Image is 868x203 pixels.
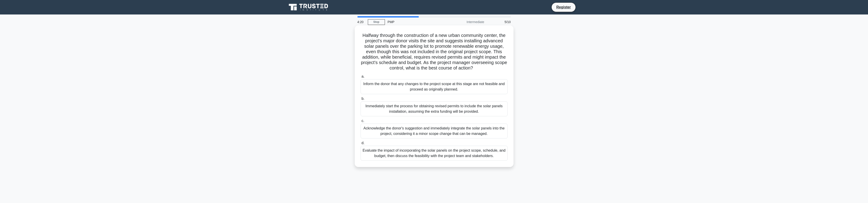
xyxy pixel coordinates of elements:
div: Intermediate [447,17,487,26]
span: c. [361,119,364,123]
div: 4:20 [355,17,368,26]
h5: Halfway through the construction of a new urban community center, the project's major donor visit... [360,33,508,71]
div: Immediately start the process for obtaining revised permits to include the solar panels installat... [361,101,508,116]
div: Inform the donor that any changes to the project scope at this stage are not feasible and proceed... [361,79,508,94]
a: Stop [368,19,385,25]
a: Register [553,4,573,10]
span: a. [361,74,364,78]
span: d. [361,141,364,145]
span: b. [361,97,364,100]
div: Evaluate the impact of incorporating the solar panels on the project scope, schedule, and budget,... [361,146,508,161]
div: PMP [385,17,447,26]
div: 5/10 [487,17,514,26]
div: Acknowledge the donor's suggestion and immediately integrate the solar panels into the project, c... [361,124,508,139]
